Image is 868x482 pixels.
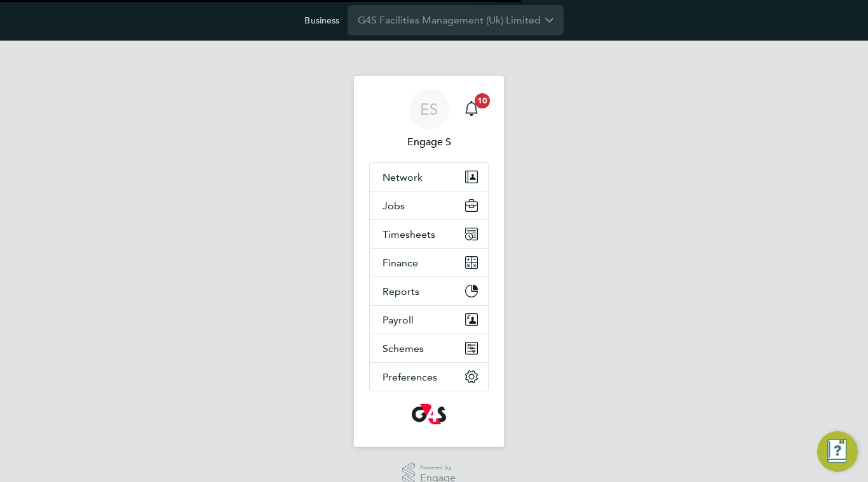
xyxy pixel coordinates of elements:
span: Preferences [383,371,437,383]
a: Go to home page [369,404,489,424]
span: 10 [475,93,490,108]
img: g4s-logo-retina.png [412,404,446,424]
span: Engage S [369,134,489,150]
button: Engage Resource Center [817,431,858,472]
a: ESEngage S [369,89,489,150]
span: Finance [383,257,418,269]
button: Payroll [370,306,488,334]
span: Jobs [383,200,405,212]
button: Reports [370,277,488,305]
label: Business [304,15,339,26]
button: Timesheets [370,220,488,248]
span: Payroll [383,314,414,326]
span: ES [420,101,438,117]
button: Finance [370,249,488,277]
a: 10 [459,89,484,129]
span: Timesheets [383,228,435,240]
span: Network [383,171,423,183]
span: Schemes [383,342,424,355]
span: Reports [383,285,419,297]
span: Powered by [420,462,456,473]
button: Preferences [370,363,488,391]
button: Schemes [370,334,488,362]
button: Jobs [370,192,488,219]
button: Network [370,163,488,191]
nav: Main navigation [354,76,504,447]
